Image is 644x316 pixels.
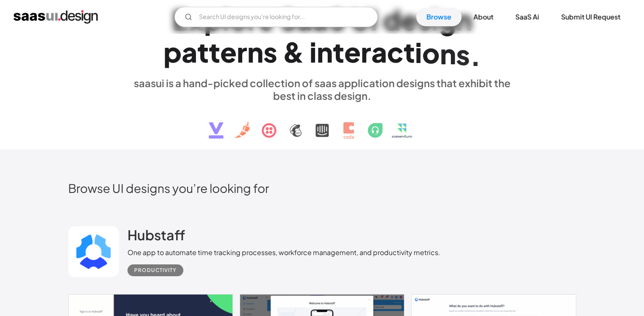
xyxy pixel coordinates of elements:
[279,3,297,36] div: S
[247,36,263,68] div: n
[463,8,503,26] a: About
[387,36,404,68] div: c
[197,36,209,68] div: t
[333,36,344,68] div: t
[14,10,98,24] a: home
[317,36,333,68] div: n
[68,181,576,195] h2: Browse UI designs you’re looking for
[310,36,317,68] div: i
[174,7,378,27] form: Email Form
[127,247,440,258] div: One app to automate time tracking processes, workforce management, and productivity metrics.
[182,36,197,68] div: a
[127,77,517,102] div: saasui is a hand-picked collection of saas application designs that exhibit the best in class des...
[470,39,481,72] div: .
[127,226,185,247] a: Hubstaff
[163,36,182,68] div: p
[220,36,237,68] div: e
[297,3,312,36] div: a
[440,37,456,70] div: n
[416,8,462,26] a: Browse
[127,226,185,243] h2: Hubstaff
[263,36,277,68] div: s
[282,36,304,68] div: &
[127,3,517,69] h1: Explore SaaS UI design patterns & interactions.
[194,102,451,146] img: text, icon, saas logo
[344,36,361,68] div: e
[404,36,415,68] div: t
[505,8,549,26] a: SaaS Ai
[134,265,177,275] div: Productivity
[174,7,378,27] input: Search UI designs you're looking for...
[551,8,630,26] a: Submit UI Request
[209,36,220,68] div: t
[371,36,387,68] div: a
[237,36,247,68] div: r
[361,36,371,68] div: r
[456,38,470,71] div: s
[415,36,422,69] div: i
[422,36,440,69] div: o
